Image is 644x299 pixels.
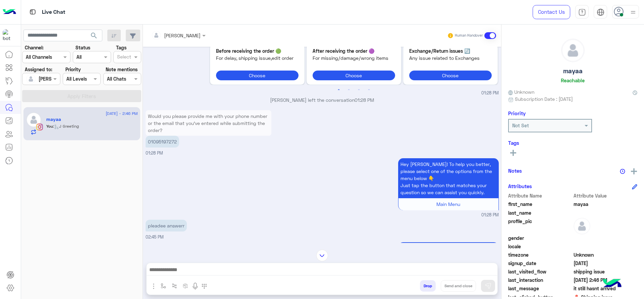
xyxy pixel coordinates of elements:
label: Priority [65,66,81,73]
span: it still hasnt arrived [574,285,638,292]
img: tab [29,8,37,16]
h6: Notes [508,168,522,174]
span: You [46,124,53,129]
img: send message [485,283,491,289]
button: Drop [420,280,436,292]
span: 2025-09-10T21:38:47.253Z [574,260,638,267]
h5: mayaa [563,67,583,75]
img: hulul-logo.png [600,272,624,296]
span: shipping issue [574,268,638,275]
p: 14/9/2025, 2:45 PM [146,220,187,231]
img: select flow [161,283,166,289]
span: search [90,32,98,40]
a: tab [575,5,589,19]
button: Choose [313,71,395,80]
p: 🔄 Exchange/Return issues [409,47,492,54]
img: defaultAdmin.png [574,218,590,234]
h6: Reachable [561,77,585,83]
span: Attribute Value [574,192,638,199]
span: For missing/damage/wrong items [313,54,395,61]
span: last_interaction [508,276,572,284]
span: locale [508,243,572,250]
span: last_visited_flow [508,268,572,275]
span: 2025-09-14T11:46:21.431Z [574,276,638,284]
h6: Attributes [508,183,532,189]
button: Send and close [441,280,476,292]
span: last_message [508,285,572,292]
img: Instagram [36,124,43,130]
button: 3 of 2 [356,87,362,93]
span: 01:28 PM [355,97,374,103]
label: Status [75,44,90,51]
button: Choose [409,71,492,80]
img: notes [620,169,625,174]
span: Unknown [508,88,534,95]
span: gender [508,234,572,242]
img: tab [597,8,604,16]
span: 01:28 PM [146,151,163,156]
a: Contact Us [533,5,570,19]
span: first_name [508,201,572,208]
span: null [574,234,638,242]
span: timezone [508,251,572,258]
button: 2 of 2 [345,87,352,93]
h5: mayaa [46,117,61,122]
img: make a call [202,284,207,289]
span: signup_date [508,260,572,267]
img: send voice note [191,282,199,290]
span: last_name [508,209,572,216]
span: Subscription Date : [DATE] [515,95,573,102]
h6: Tags [508,140,637,146]
img: defaultAdmin.png [26,112,41,127]
span: Attribute Name [508,192,572,199]
p: 🟣 After receiving the order [313,47,395,54]
img: Logo [3,5,16,19]
img: defaultAdmin.png [561,39,584,62]
span: 02:45 PM [146,234,164,240]
span: For delay, shipping issue,edit order [216,54,299,61]
span: Unknown [574,251,638,258]
span: : J Greeting [53,124,79,129]
label: Note mentions [106,66,138,73]
label: Tags [116,44,126,51]
button: Trigger scenario [169,280,180,291]
span: profile_pic [508,218,572,233]
span: 01:28 PM [481,90,499,96]
h6: Priority [508,110,526,116]
img: add [631,168,637,174]
span: 01:28 PM [481,212,499,218]
button: 4 of 2 [366,87,372,93]
img: scroll [316,250,328,261]
button: Apply Filters [22,90,141,102]
label: Channel: [25,44,44,51]
span: Main Menu [436,201,460,207]
span: null [574,243,638,250]
button: 1 of 2 [335,87,342,93]
p: Live Chat [42,8,65,17]
p: 🟢 Before receiving the order [216,47,299,54]
span: mayaa [574,201,638,208]
img: 317874714732967 [3,29,15,41]
img: profile [629,8,637,16]
button: Choose [216,71,299,80]
div: Select [116,53,131,62]
img: Trigger scenario [172,283,177,289]
p: 14/9/2025, 2:45 PM [398,242,499,282]
img: send attachment [150,282,158,290]
span: [DATE] - 2:46 PM [106,111,138,117]
img: tab [578,8,586,16]
small: Human Handover [455,33,483,38]
p: [PERSON_NAME] left the conversation [146,96,499,103]
button: create order [180,280,191,291]
span: Any issue related to Exchanges [409,54,492,61]
p: 14/9/2025, 1:28 PM [146,110,271,136]
img: create order [183,283,188,289]
img: defaultAdmin.png [26,74,36,84]
button: search [86,30,102,44]
p: 14/9/2025, 1:28 PM [146,136,179,147]
label: Assigned to: [25,66,52,73]
button: select flow [158,280,169,291]
p: 14/9/2025, 1:28 PM [398,158,499,198]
